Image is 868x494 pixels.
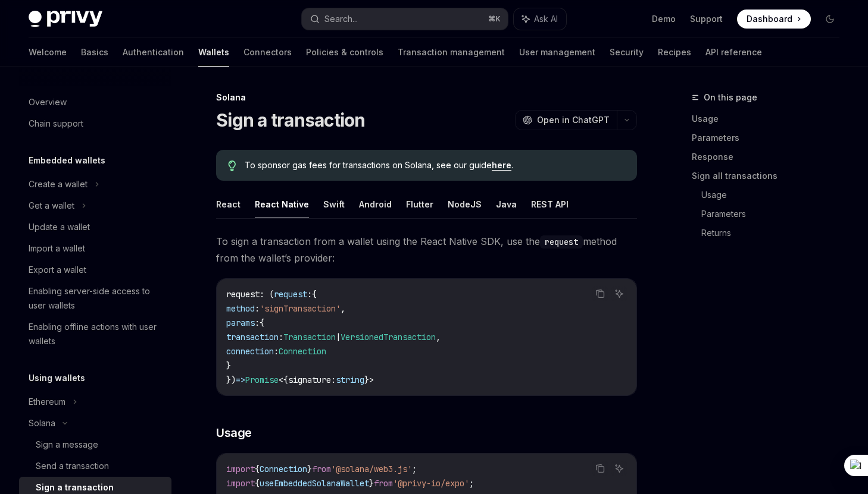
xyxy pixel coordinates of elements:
[29,117,83,131] div: Chain support
[469,478,474,489] span: ;
[255,190,309,218] button: React Native
[279,346,326,357] span: Connection
[29,38,67,67] a: Welcome
[324,12,358,26] div: Search...
[737,10,811,29] a: Dashboard
[406,190,433,218] button: Flutter
[29,371,85,385] h5: Using wallets
[312,464,331,474] span: from
[436,332,441,342] span: ,
[492,160,511,171] a: here
[216,109,366,131] h1: Sign a transaction
[123,38,184,67] a: Authentication
[255,464,260,474] span: {
[29,320,164,348] div: Enabling offline actions with user wallets
[369,375,374,385] span: >
[701,204,849,224] a: Parameters
[29,199,74,213] div: Get a wallet
[393,478,469,489] span: '@privy-io/expo'
[198,38,229,67] a: Wallets
[216,190,241,218] button: React
[336,375,364,385] span: string
[19,455,171,477] a: Send a transaction
[306,38,383,67] a: Policies & controls
[398,38,505,67] a: Transaction management
[341,303,345,314] span: ,
[274,289,307,300] span: request
[226,332,279,342] span: transaction
[216,424,252,441] span: Usage
[331,464,412,474] span: '@solana/web3.js'
[29,95,67,109] div: Overview
[29,241,85,256] div: Import a wallet
[29,220,90,234] div: Update a wallet
[531,190,569,218] button: REST API
[216,92,637,103] div: Solana
[692,147,849,166] a: Response
[260,289,274,300] span: : (
[519,38,595,67] a: User management
[29,263,86,277] div: Export a wallet
[19,216,171,238] a: Update a wallet
[496,190,517,218] button: Java
[359,190,392,218] button: Android
[19,259,171,281] a: Export a wallet
[611,461,627,476] button: Ask AI
[228,161,236,171] svg: Tip
[611,286,627,301] button: Ask AI
[260,317,264,328] span: {
[226,478,255,489] span: import
[514,8,566,30] button: Ask AI
[701,185,849,204] a: Usage
[29,284,164,313] div: Enabling server-side access to user wallets
[279,332,283,342] span: :
[29,395,65,409] div: Ethereum
[692,166,849,185] a: Sign all transactions
[534,13,558,25] span: Ask AI
[515,110,617,130] button: Open in ChatGPT
[283,332,336,342] span: Transaction
[19,113,171,134] a: Chain support
[29,416,55,430] div: Solana
[19,316,171,352] a: Enabling offline actions with user wallets
[245,159,625,171] span: To sponsor gas fees for transactions on Solana, see our guide .
[610,38,644,67] a: Security
[236,375,245,385] span: =>
[369,478,374,489] span: }
[29,153,105,168] h5: Embedded wallets
[690,13,723,25] a: Support
[226,317,255,328] span: params
[255,317,260,328] span: :
[260,464,307,474] span: Connection
[307,289,312,300] span: :
[341,332,436,342] span: VersionedTransaction
[592,286,608,301] button: Copy the contents from the code block
[537,114,610,126] span: Open in ChatGPT
[226,375,236,385] span: })
[374,478,393,489] span: from
[216,233,637,266] span: To sign a transaction from a wallet using the React Native SDK, use the method from the wallet’s ...
[283,375,288,385] span: {
[540,235,583,248] code: request
[226,464,255,474] span: import
[488,14,501,24] span: ⌘ K
[81,38,108,67] a: Basics
[820,10,839,29] button: Toggle dark mode
[255,478,260,489] span: {
[19,238,171,259] a: Import a wallet
[260,303,341,314] span: 'signTransaction'
[36,459,109,473] div: Send a transaction
[331,375,336,385] span: :
[307,464,312,474] span: }
[652,13,676,25] a: Demo
[260,478,369,489] span: useEmbeddedSolanaWallet
[274,346,279,357] span: :
[226,360,231,371] span: }
[747,13,792,25] span: Dashboard
[336,332,341,342] span: |
[288,375,331,385] span: signature
[29,11,102,27] img: dark logo
[448,190,482,218] button: NodeJS
[19,281,171,316] a: Enabling server-side access to user wallets
[226,289,260,300] span: request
